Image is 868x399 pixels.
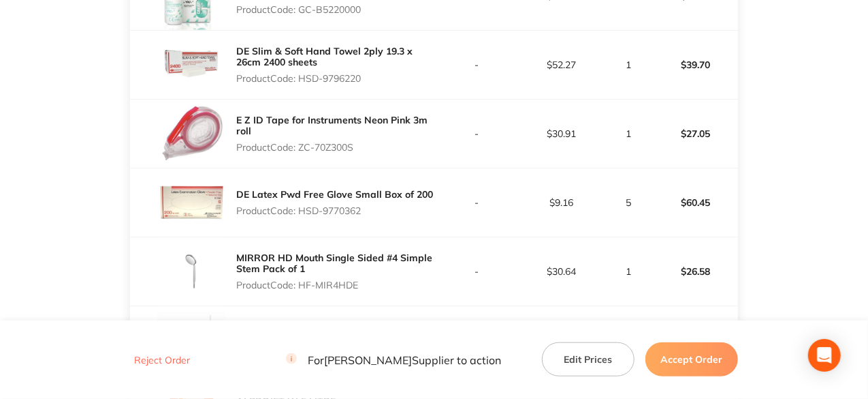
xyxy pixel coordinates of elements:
[645,342,738,376] button: Accept Order
[542,342,634,376] button: Edit Prices
[286,353,501,366] p: For [PERSON_NAME] Supplier to action
[236,188,433,201] a: DE Latex Pwd Free Glove Small Box of 200
[157,31,225,99] img: c3Zud3lsOA
[157,168,225,237] img: YzNvd2FjdA
[157,100,225,168] img: cnEzam5xOA
[435,197,519,208] p: -
[605,197,652,208] p: 5
[157,306,225,374] img: MG53enYwdw
[654,48,737,81] p: $39.70
[605,128,652,139] p: 1
[519,59,603,70] p: $52.27
[654,186,737,219] p: $60.45
[130,354,194,366] button: Reject Order
[605,59,652,70] p: 1
[519,128,603,139] p: $30.91
[236,205,433,216] p: Product Code: HSD-9770362
[157,237,225,306] img: N283dGMycQ
[236,252,432,275] a: MIRROR HD Mouth Single Sided #4 Simple Stem Pack of 1
[236,142,434,153] p: Product Code: ZC-70Z300S
[654,117,737,150] p: $27.05
[605,266,652,277] p: 1
[519,266,603,277] p: $30.64
[654,255,737,288] p: $26.58
[435,59,519,70] p: -
[236,4,434,15] p: Product Code: GC-B5220000
[236,45,413,68] a: DE Slim & Soft Hand Towel 2ply 19.3 x 26cm 2400 sheets
[236,73,434,84] p: Product Code: HSD-9796220
[435,266,519,277] p: -
[236,114,428,137] a: E Z ID Tape for Instruments Neon Pink 3m roll
[236,280,434,291] p: Product Code: HF-MIR4HDE
[808,339,841,372] div: Open Intercom Messenger
[435,128,519,139] p: -
[519,197,603,208] p: $9.16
